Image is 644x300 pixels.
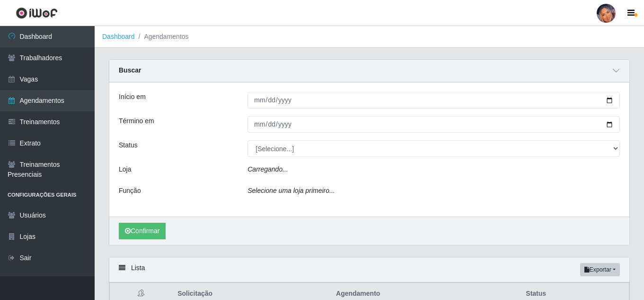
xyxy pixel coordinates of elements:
[247,165,288,173] i: Carregando...
[119,66,141,74] strong: Buscar
[247,187,335,194] i: Selecione uma loja primeiro...
[119,92,146,102] label: Início em
[102,33,135,40] a: Dashboard
[95,26,644,48] nav: breadcrumb
[247,116,620,133] input: 00/00/0000
[247,92,620,109] input: 00/00/0000
[119,140,138,150] label: Status
[135,32,189,42] li: Agendamentos
[119,164,131,174] label: Loja
[580,263,620,276] button: Exportar
[119,223,166,239] button: Confirmar
[109,257,629,282] div: Lista
[119,116,154,126] label: Término em
[119,186,141,196] label: Função
[16,7,58,19] img: CoreUI Logo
